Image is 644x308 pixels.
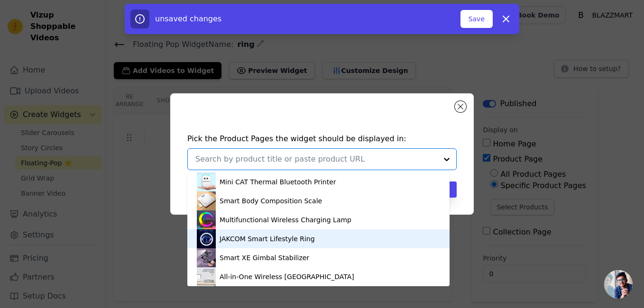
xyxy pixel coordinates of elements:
div: Mini CAT Thermal Bluetooth Printer [220,177,336,187]
img: product thumbnail [197,267,216,286]
img: product thumbnail [197,191,216,210]
img: product thumbnail [197,229,216,248]
div: All-in-One Wireless [GEOGRAPHIC_DATA] [220,272,354,281]
input: Search by product title or paste product URL [195,154,437,165]
button: Save [460,10,493,28]
div: Smart XE Gimbal Stabilizer [220,253,309,263]
div: Multifunctional Wireless Charging Lamp [220,215,351,225]
button: Close modal [455,101,466,112]
img: product thumbnail [197,248,216,267]
div: Smart Body Composition Scale [220,196,322,206]
img: product thumbnail [197,210,216,229]
img: product thumbnail [197,172,216,191]
span: unsaved changes [155,14,221,23]
div: JAKCOM Smart Lifestyle Ring [220,234,315,244]
h4: Pick the Product Pages the widget should be displayed in: [187,133,457,145]
a: Open chat [604,270,633,299]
